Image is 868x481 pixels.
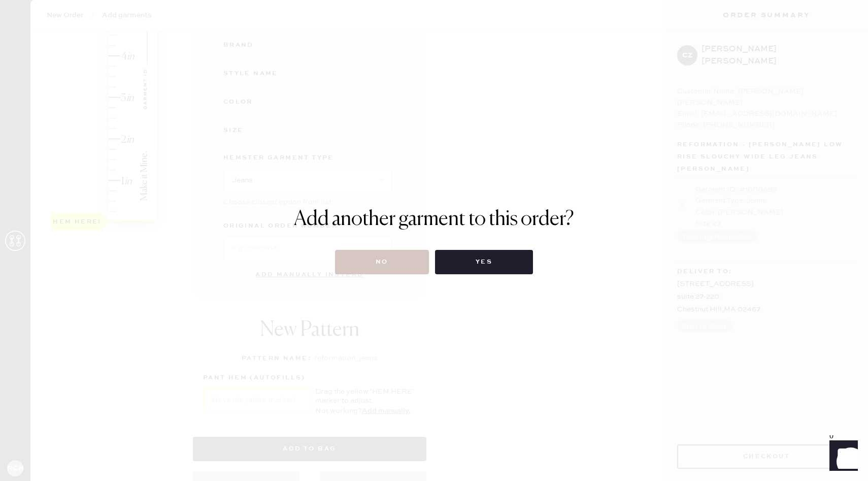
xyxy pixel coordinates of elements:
[294,207,574,232] h1: Add another garment to this order?
[435,250,533,274] button: Yes
[820,435,863,479] iframe: Front Chat
[335,250,429,274] button: No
